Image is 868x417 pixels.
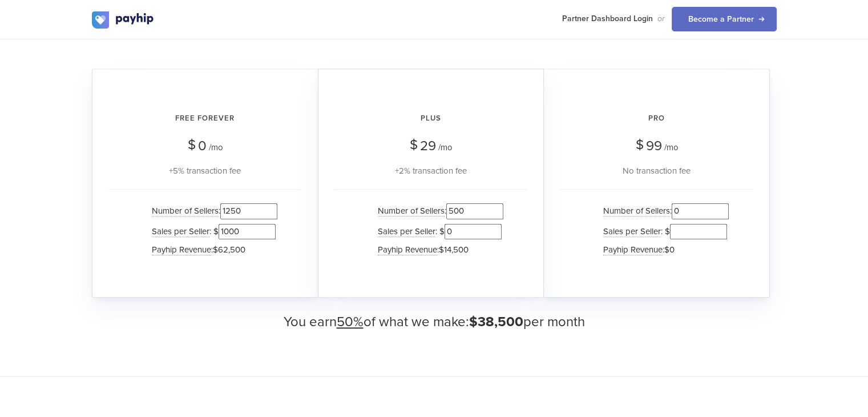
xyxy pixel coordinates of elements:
[152,244,211,255] span: Payhip Revenue
[603,226,661,237] span: Sales per Seller
[597,242,729,258] li: :
[198,138,207,154] span: 0
[664,244,675,255] span: $0
[213,244,245,255] span: $62,500
[410,133,418,157] span: $
[439,244,469,255] span: $14,500
[334,164,527,178] div: +2% transaction fee
[560,164,753,178] div: No transaction fee
[603,244,663,255] span: Payhip Revenue
[334,103,527,134] h2: Plus
[146,242,277,258] li: :
[337,314,364,330] u: 50%
[420,138,436,154] span: 29
[209,142,223,153] span: /mo
[108,164,302,178] div: +5% transaction fee
[146,201,277,221] li: :
[108,103,302,134] h2: Free Forever
[188,133,196,157] span: $
[597,201,729,221] li: :
[469,314,523,330] span: $38,500
[597,222,729,242] li: : $
[438,142,453,153] span: /mo
[664,142,679,153] span: /mo
[372,201,503,221] li: :
[372,222,503,242] li: : $
[372,242,503,258] li: :
[636,133,644,157] span: $
[152,206,219,216] span: Number of Sellers
[378,244,437,255] span: Payhip Revenue
[378,226,435,237] span: Sales per Seller
[92,315,777,330] h3: You earn of what we make: per month
[146,222,277,242] li: : $
[92,11,155,29] img: logo.svg
[603,206,670,216] span: Number of Sellers
[560,103,753,134] h2: Pro
[646,138,662,154] span: 99
[378,206,445,216] span: Number of Sellers
[672,7,777,31] a: Become a Partner
[152,226,209,237] span: Sales per Seller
